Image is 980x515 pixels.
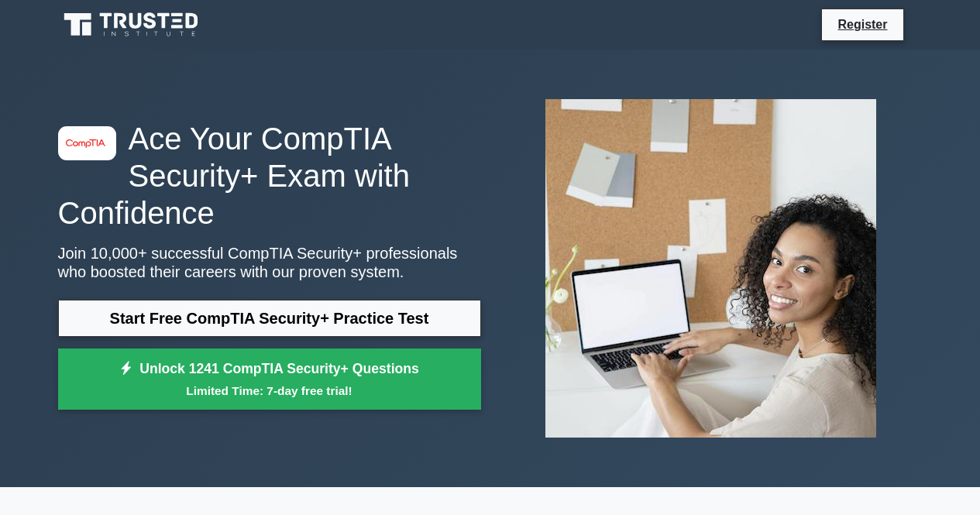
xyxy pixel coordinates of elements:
h1: Ace Your CompTIA Security+ Exam with Confidence [58,120,481,232]
p: Join 10,000+ successful CompTIA Security+ professionals who boosted their careers with our proven... [58,244,481,281]
a: Unlock 1241 CompTIA Security+ QuestionsLimited Time: 7-day free trial! [58,348,481,410]
a: Register [828,15,896,34]
small: Limited Time: 7-day free trial! [77,382,462,400]
a: Start Free CompTIA Security+ Practice Test [58,300,481,337]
